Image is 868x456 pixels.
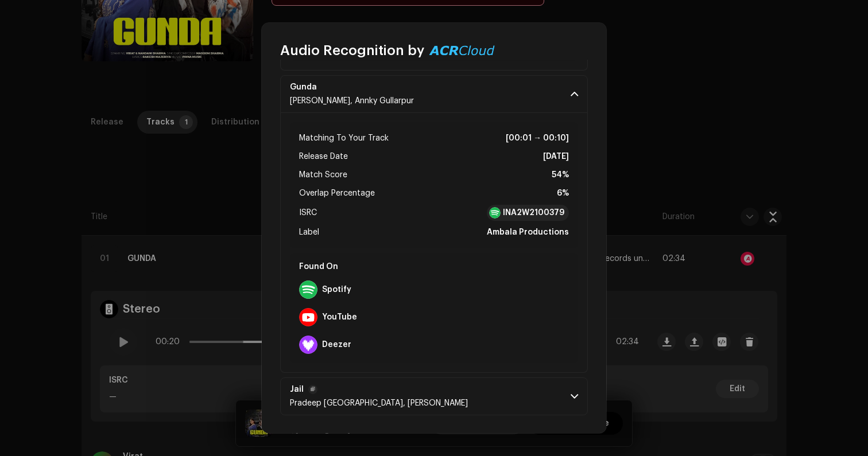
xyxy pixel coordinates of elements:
strong: Ambala Productions [487,225,569,239]
strong: YouTube [322,313,357,322]
span: Annky Gullarpur, Annky Gullarpur [290,97,414,105]
p-accordion-header: Gunda[PERSON_NAME], Annky Gullarpur [280,75,588,113]
strong: Spotify [322,285,351,294]
span: Gunda [290,83,414,92]
span: ISRC [299,206,317,220]
strong: [DATE] [543,150,569,163]
span: Release Date [299,150,348,163]
strong: 6% [557,186,569,200]
strong: INA2W2100379 [503,207,564,219]
strong: 54% [552,168,569,182]
div: Found On [294,258,573,276]
span: Label [299,225,319,239]
span: Match Score [299,168,347,182]
strong: Gunda [290,83,317,92]
strong: Deezer [322,340,351,349]
p-accordion-content: Gunda[PERSON_NAME], Annky Gullarpur [280,113,588,373]
span: Audio Recognition by [280,41,424,60]
span: Overlap Percentage [299,186,375,200]
strong: [00:01 → 00:10] [506,131,569,145]
span: Pradeep Dhaka, Devender Ahlawat [290,399,468,407]
p-accordion-header: JailPradeep [GEOGRAPHIC_DATA], [PERSON_NAME] [280,377,588,415]
strong: Jail [290,385,304,394]
span: Matching To Your Track [299,131,389,145]
span: Jail [290,385,468,394]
